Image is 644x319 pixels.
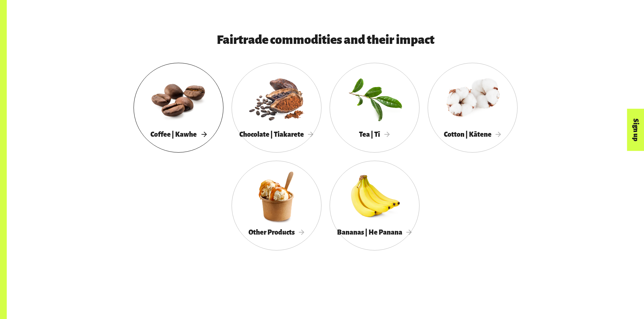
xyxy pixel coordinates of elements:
span: Other Products [248,229,305,236]
span: Bananas | He Panana [337,229,412,236]
a: Cotton | Kātene [428,63,518,153]
a: Bananas | He Panana [330,161,420,250]
a: Coffee | Kawhe [134,63,223,153]
span: Tea | Tī [359,131,390,138]
span: Coffee | Kawhe [150,131,207,138]
span: Cotton | Kātene [444,131,501,138]
h3: Fairtrade commodities and their impact [154,33,497,47]
a: Tea | Tī [330,63,420,153]
a: Other Products [232,161,321,250]
span: Chocolate | Tiakarete [239,131,314,138]
a: Chocolate | Tiakarete [232,63,321,153]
